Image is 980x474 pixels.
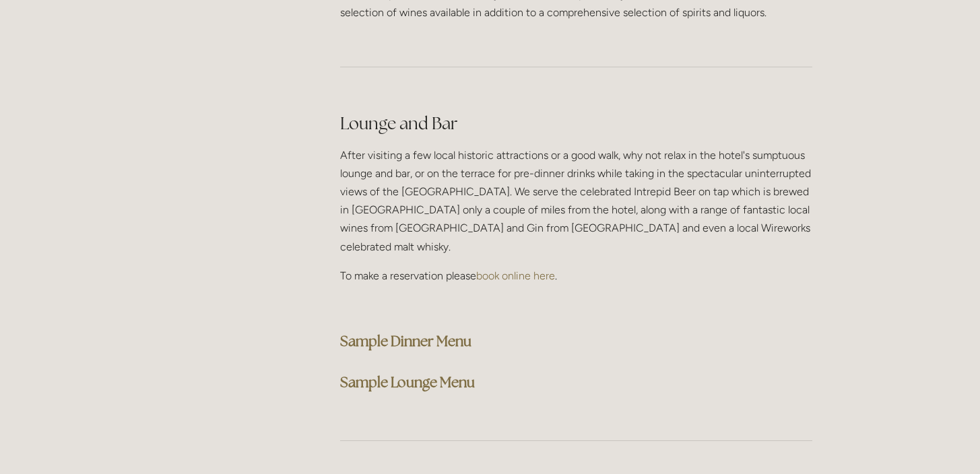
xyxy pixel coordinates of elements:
h2: Lounge and Bar [340,112,812,135]
a: Sample Lounge Menu [340,373,475,391]
p: After visiting a few local historic attractions or a good walk, why not relax in the hotel's sump... [340,146,812,256]
a: Sample Dinner Menu [340,332,471,350]
a: book online here [476,269,555,282]
p: To make a reservation please . [340,267,812,285]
